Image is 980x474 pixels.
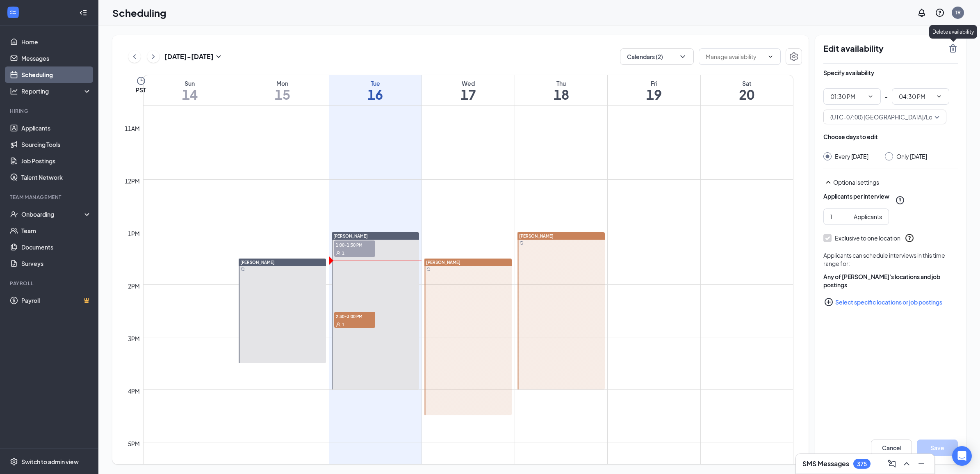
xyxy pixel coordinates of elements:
[130,52,139,62] svg: ChevronLeft
[334,240,375,249] span: 1:00-1:30 PM
[867,93,874,100] svg: ChevronDown
[608,75,700,105] a: September 19, 2025
[902,459,912,469] svg: ChevronUp
[21,255,91,272] a: Surveys
[79,9,87,17] svg: Collapse
[701,75,793,105] a: September 20, 2025
[900,457,913,470] button: ChevronUp
[823,192,889,200] div: Applicants per interview
[835,234,900,242] div: Exclusive to one location
[128,50,141,63] button: ChevronLeft
[608,79,700,87] div: Fri
[164,52,214,61] h3: [DATE] - [DATE]
[929,25,977,39] div: Delete availability
[144,79,236,87] div: Sun
[21,120,91,136] a: Applicants
[935,8,945,18] svg: QuestionInfo
[21,210,84,218] div: Onboarding
[835,152,868,160] div: Every [DATE]
[823,44,943,53] h2: Edit availability
[10,458,18,466] svg: Settings
[885,457,898,470] button: ComposeMessage
[857,460,867,467] div: 375
[905,233,914,243] svg: QuestionInfo
[854,212,882,221] div: Applicants
[10,210,18,218] svg: UserCheck
[823,177,958,187] div: Optional settings
[342,322,344,327] span: 1
[126,282,141,291] div: 2pm
[241,267,245,271] svg: Sync
[336,251,341,256] svg: User
[126,387,141,396] div: 4pm
[896,152,927,160] div: Only [DATE]
[515,87,608,101] h1: 18
[802,459,849,468] h3: SMS Messages
[789,52,799,62] svg: Settings
[236,79,329,87] div: Mon
[422,79,515,87] div: Wed
[126,334,141,343] div: 3pm
[334,312,375,320] span: 2:30-3:00 PM
[21,136,91,153] a: Sourcing Tools
[823,272,958,289] div: Any of [PERSON_NAME]'s locations and job postings
[123,124,141,133] div: 11am
[936,93,942,100] svg: ChevronDown
[21,50,91,66] a: Messages
[10,194,90,201] div: Team Management
[895,195,905,205] svg: QuestionInfo
[9,8,17,16] svg: WorkstreamLogo
[701,87,793,101] h1: 20
[147,50,160,63] button: ChevronRight
[10,108,90,114] div: Hiring
[329,79,422,87] div: Tue
[214,52,223,62] svg: SmallChevronDown
[915,457,928,470] button: Minimize
[21,169,91,185] a: Talent Network
[679,53,687,61] svg: ChevronDown
[916,459,926,469] svg: Minimize
[952,446,972,466] div: Open Intercom Messenger
[917,8,927,18] svg: Notifications
[706,52,764,61] input: Manage availability
[10,280,90,287] div: Payroll
[21,66,91,83] a: Scheduling
[871,440,912,456] button: Cancel
[767,53,774,60] svg: ChevronDown
[342,250,344,256] span: 1
[329,87,422,101] h1: 16
[422,75,515,105] a: September 17, 2025
[608,87,700,101] h1: 19
[149,52,157,62] svg: ChevronRight
[336,322,341,327] svg: User
[887,459,897,469] svg: ComposeMessage
[823,177,833,187] svg: SmallChevronUp
[520,241,524,245] svg: Sync
[21,239,91,255] a: Documents
[515,79,608,87] div: Thu
[333,234,368,238] span: [PERSON_NAME]
[823,251,958,268] div: Applicants can schedule interviews in this time range for:
[620,48,694,65] button: Calendars (2)ChevronDown
[144,87,236,101] h1: 14
[21,458,79,466] div: Switch to admin view
[519,234,554,238] span: [PERSON_NAME]
[126,229,141,238] div: 1pm
[917,440,958,456] button: Save
[948,44,958,53] svg: TrashOutline
[112,6,166,20] h1: Scheduling
[515,75,608,105] a: September 18, 2025
[823,69,874,77] div: Specify availability
[422,87,515,101] h1: 17
[701,79,793,87] div: Sat
[123,176,141,185] div: 12pm
[823,294,958,310] button: Select specific locations or job postingsPlusCircle
[823,133,878,141] div: Choose days to edit
[10,87,18,95] svg: Analysis
[21,34,91,50] a: Home
[21,153,91,169] a: Job Postings
[786,48,802,65] button: Settings
[823,88,958,105] div: -
[236,87,329,101] h1: 15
